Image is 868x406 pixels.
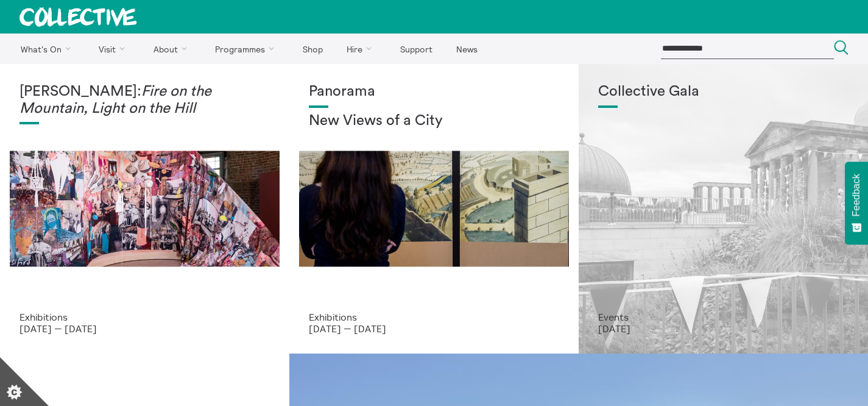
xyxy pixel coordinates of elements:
h1: [PERSON_NAME]: [19,84,270,117]
h1: Collective Gala [598,84,849,101]
h1: Panorama [309,84,559,101]
p: Exhibitions [19,312,270,322]
a: News [445,34,488,64]
p: [DATE] — [DATE] [309,323,559,334]
a: What's On [10,34,86,64]
a: Collective Panorama June 2025 small file 8 Panorama New Views of a City Exhibitions [DATE] — [DATE] [289,64,579,354]
button: Feedback - Show survey [845,162,868,244]
p: [DATE] [598,323,849,334]
a: Support [389,34,443,64]
p: Exhibitions [309,312,559,322]
a: Programmes [205,34,290,64]
span: Feedback [851,174,862,216]
a: Shop [292,34,333,64]
a: Hire [336,34,387,64]
a: About [143,34,202,64]
p: Events [598,312,849,322]
a: Visit [88,34,141,64]
em: Fire on the Mountain, Light on the Hill [19,84,211,116]
h2: New Views of a City [309,113,559,130]
p: [DATE] — [DATE] [19,323,270,334]
a: Collective Gala 2023. Image credit Sally Jubb. Collective Gala Events [DATE] [579,64,868,354]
